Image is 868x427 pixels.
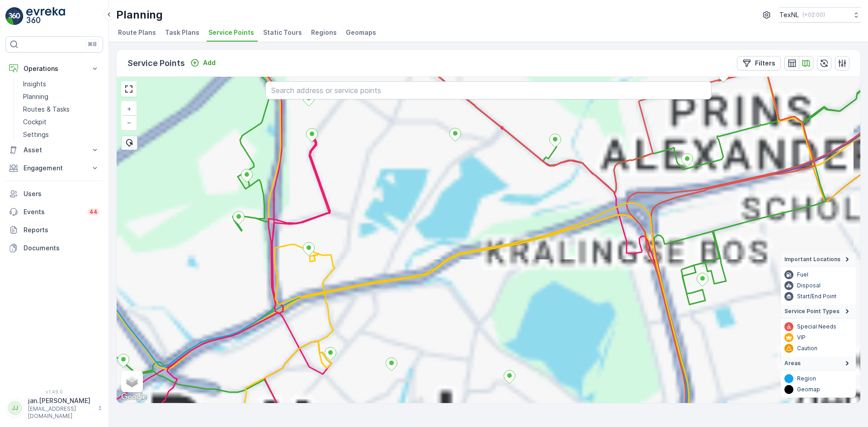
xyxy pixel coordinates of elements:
[122,102,136,116] a: Zoom In
[265,81,712,99] input: Search address or service points
[346,28,376,37] span: Geomaps
[24,207,82,216] p: Events
[5,159,103,177] button: Engagement
[779,10,799,19] p: TexNL
[19,116,103,128] a: Cockpit
[797,271,808,278] p: Fuel
[311,28,337,37] span: Regions
[28,405,93,420] p: [EMAIL_ADDRESS][DOMAIN_NAME]
[23,105,70,114] p: Routes & Tasks
[187,57,219,68] button: Add
[781,253,856,267] summary: Important Locations
[208,28,254,37] span: Service Points
[19,90,103,103] a: Planning
[797,375,816,382] p: Region
[122,82,136,96] a: View Fullscreen
[122,371,142,391] a: Layers
[165,28,199,37] span: Task Plans
[784,308,840,315] span: Service Point Types
[737,56,781,70] button: Filters
[19,128,103,141] a: Settings
[119,391,149,403] img: Google
[755,59,775,68] p: Filters
[116,8,163,22] p: Planning
[23,80,46,89] p: Insights
[802,11,825,19] p: ( +02:00 )
[5,141,103,159] button: Asset
[24,189,99,198] p: Users
[24,64,85,73] p: Operations
[781,357,856,371] summary: Areas
[5,185,103,203] a: Users
[8,401,22,415] div: JJ
[26,7,65,25] img: logo_light-DOdMpM7g.png
[784,360,801,367] span: Areas
[784,256,840,263] span: Important Locations
[5,7,24,25] img: logo
[797,282,821,289] p: Disposal
[23,117,47,127] p: Cockpit
[203,58,216,67] p: Add
[797,345,817,352] p: Caution
[90,208,98,216] p: 44
[88,41,97,48] p: ⌘B
[127,105,131,113] span: +
[23,130,49,139] p: Settings
[797,323,836,330] p: Special Needs
[797,386,820,393] p: Geomap
[5,389,103,394] span: v 1.49.0
[5,203,103,221] a: Events44
[5,221,103,239] a: Reports
[781,305,856,319] summary: Service Point Types
[19,78,103,90] a: Insights
[121,136,137,150] div: Bulk Select
[797,334,806,341] p: VIP
[122,116,136,129] a: Zoom Out
[5,396,103,420] button: JJjan.[PERSON_NAME][EMAIL_ADDRESS][DOMAIN_NAME]
[779,7,861,23] button: TexNL(+02:00)
[127,57,185,70] p: Service Points
[19,103,103,116] a: Routes & Tasks
[118,28,156,37] span: Route Plans
[24,145,85,155] p: Asset
[127,118,132,126] span: −
[24,164,85,173] p: Engagement
[5,60,103,78] button: Operations
[797,293,836,300] p: Start/End Point
[23,92,48,101] p: Planning
[28,396,93,405] p: jan.[PERSON_NAME]
[5,239,103,257] a: Documents
[24,225,99,235] p: Reports
[119,391,149,403] a: Open this area in Google Maps (opens a new window)
[24,244,99,253] p: Documents
[263,28,302,37] span: Static Tours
